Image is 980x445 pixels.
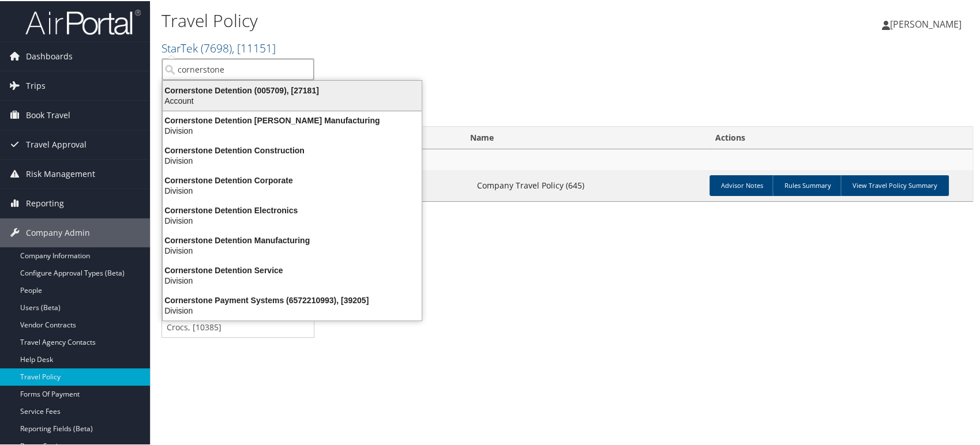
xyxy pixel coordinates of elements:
div: Division [156,154,429,165]
img: airportal-logo.png [25,7,141,35]
a: Rules Summary [772,174,843,195]
span: ( 7698 ) [201,39,232,55]
span: Trips [26,70,46,99]
a: StarTek [162,39,276,55]
div: Cornerstone Detention (005709), [27181] [156,84,429,95]
div: Account [156,95,429,105]
span: , [ 11151 ] [232,39,276,55]
span: Travel Approval [26,129,87,158]
td: Company Travel Policy (645) [456,169,705,200]
div: Cornerstone Detention Construction [156,144,429,154]
div: Division [156,274,429,285]
span: Dashboards [26,41,73,70]
a: Crocs, [10385] [162,316,314,336]
span: Book Travel [26,100,70,129]
div: Division [156,244,429,255]
div: Division [156,214,429,225]
h1: Travel Policy [162,7,703,32]
div: Division [156,304,429,315]
input: Search Accounts [162,58,314,79]
div: Cornerstone Payment Systems (6572210993), [39205] [156,294,429,304]
span: Risk Management [26,159,95,187]
div: Cornerstone Detention Manufacturing [156,234,429,244]
th: Actions [705,126,973,148]
a: [PERSON_NAME] [882,6,973,40]
span: [PERSON_NAME] [890,17,962,29]
a: View Travel Policy Summary [840,174,949,195]
div: Cornerstone Detention [PERSON_NAME] Manufacturing [156,114,429,125]
a: Advisor Notes [709,174,775,195]
th: Name: activate to sort column ascending [456,126,705,148]
div: Cornerstone Detention Service [156,264,429,274]
div: Division [156,125,429,135]
span: Reporting [26,188,64,217]
div: Cornerstone Detention Electronics [156,204,429,214]
div: Cornerstone Detention Corporate [156,174,429,184]
div: Division [156,184,429,195]
span: Company Admin [26,217,90,246]
td: StarTek [162,148,973,169]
